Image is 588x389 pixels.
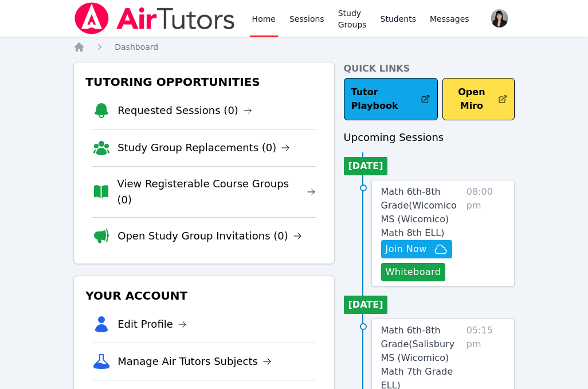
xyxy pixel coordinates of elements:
[344,78,438,120] a: Tutor Playbook
[386,242,427,256] span: Join Now
[117,140,290,156] a: Study Group Replacements (0)
[467,185,505,281] span: 08:00 pm
[117,316,187,332] a: Edit Profile
[381,185,462,240] a: Math 6th-8th Grade(Wicomico MS (Wicomico) Math 8th ELL)
[344,62,515,76] h4: Quick Links
[115,41,158,53] a: Dashboard
[117,353,272,370] a: Manage Air Tutors Subjects
[442,78,514,120] button: Open Miro
[430,13,469,25] span: Messages
[381,263,446,281] button: Whiteboard
[83,285,324,306] h3: Your Account
[73,41,515,53] nav: Breadcrumb
[344,157,388,175] li: [DATE]
[381,240,452,258] button: Join Now
[117,176,315,208] a: View Registerable Course Groups (0)
[117,228,302,244] a: Open Study Group Invitations (0)
[381,186,457,238] span: Math 6th-8th Grade ( Wicomico MS (Wicomico) Math 8th ELL )
[73,2,236,34] img: Air Tutors
[344,296,388,314] li: [DATE]
[83,72,324,92] h3: Tutoring Opportunities
[344,129,515,146] h3: Upcoming Sessions
[115,42,158,52] span: Dashboard
[117,103,252,119] a: Requested Sessions (0)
